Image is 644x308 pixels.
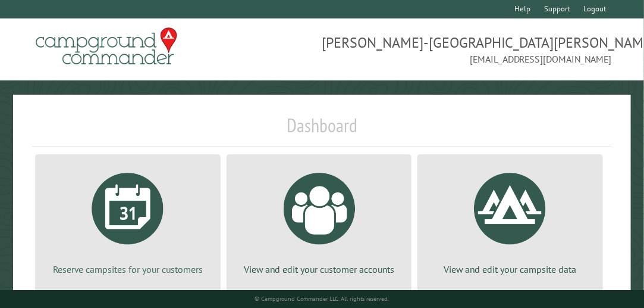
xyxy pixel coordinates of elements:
[49,263,206,276] p: Reserve campsites for your customers
[432,263,589,276] p: View and edit your campsite data
[32,114,612,147] h1: Dashboard
[49,164,206,276] a: Reserve campsites for your customers
[241,164,398,276] a: View and edit your customer accounts
[322,33,612,66] span: [PERSON_NAME]-[GEOGRAPHIC_DATA][PERSON_NAME] [EMAIL_ADDRESS][DOMAIN_NAME]
[255,295,389,303] small: © Campground Commander LLC. All rights reserved.
[432,164,589,276] a: View and edit your campsite data
[241,263,398,276] p: View and edit your customer accounts
[32,23,181,70] img: Campground Commander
